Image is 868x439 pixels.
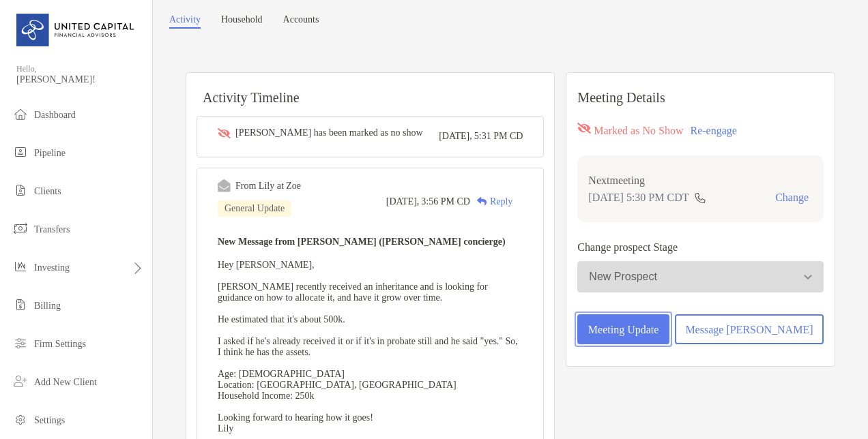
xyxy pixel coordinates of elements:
[12,258,29,275] img: investing icon
[439,131,472,142] span: [DATE],
[577,314,669,344] button: Meeting Update
[218,179,231,192] img: Event icon
[186,73,554,106] h6: Activity Timeline
[577,123,591,134] img: red eyr
[577,239,824,256] p: Change prospect Stage
[421,196,470,207] span: 3:56 PM CD
[675,314,824,344] button: Message [PERSON_NAME]
[221,14,263,29] a: Household
[12,373,29,389] img: add_new_client icon
[16,5,136,55] img: United Capital Logo
[218,237,506,247] b: New Message from [PERSON_NAME] ([PERSON_NAME] concierge)
[577,89,824,106] p: Meeting Details
[34,262,70,273] span: Investing
[588,172,813,189] p: Next meeting
[34,186,61,196] span: Clients
[386,196,420,207] span: [DATE],
[470,194,512,209] div: Reply
[594,123,683,139] p: Marked as No Show
[771,191,813,205] button: Change
[235,127,423,138] div: [PERSON_NAME] has been marked as no show
[12,411,29,427] img: settings icon
[12,297,29,313] img: billing icon
[34,415,65,425] span: Settings
[12,144,29,160] img: pipeline icon
[12,220,29,237] img: transfers icon
[34,377,97,387] span: Add New Client
[218,128,231,138] img: Event icon
[218,260,518,434] span: Hey [PERSON_NAME], [PERSON_NAME] recently received an inheritance and is looking for guidance on ...
[589,271,657,283] div: New Prospect
[283,14,319,29] a: Accounts
[34,110,76,120] span: Dashboard
[686,123,740,139] button: Re-engage
[804,275,812,279] img: Open dropdown arrow
[694,192,706,203] img: communication type
[235,181,301,192] div: From Lily at Zoe
[477,197,487,206] img: Reply icon
[218,200,291,217] div: General Update
[12,106,29,122] img: dashboard icon
[34,301,61,311] span: Billing
[34,224,70,234] span: Transfers
[16,74,144,85] span: [PERSON_NAME]!
[34,339,86,349] span: Firm Settings
[588,189,689,206] p: [DATE] 5:30 PM CDT
[169,14,201,29] a: Activity
[474,131,523,142] span: 5:31 PM CD
[34,148,66,158] span: Pipeline
[577,261,824,292] button: New Prospect
[12,335,29,351] img: firm-settings icon
[12,182,29,198] img: clients icon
